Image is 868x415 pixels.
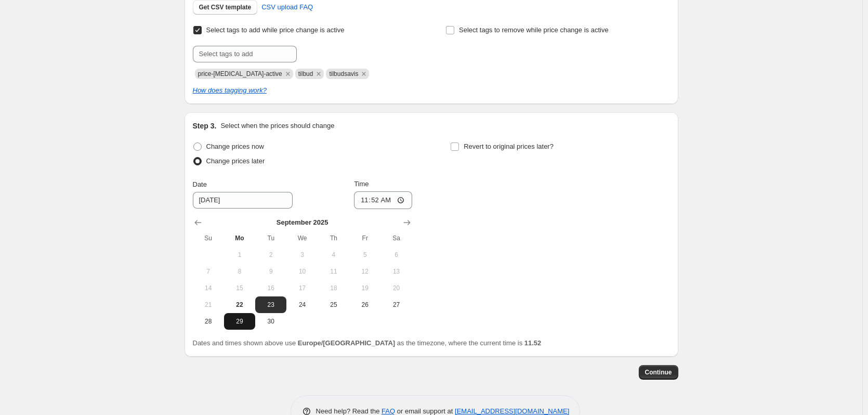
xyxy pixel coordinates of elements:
button: Continue [639,365,678,380]
h2: Step 3. [193,121,217,131]
span: CSV upload FAQ [261,2,313,12]
b: Europe/[GEOGRAPHIC_DATA] [298,339,395,347]
span: 25 [322,301,345,309]
a: [EMAIL_ADDRESS][DOMAIN_NAME] [455,407,569,415]
span: 18 [322,284,345,292]
input: 9/22/2025 [193,192,293,209]
span: 7 [197,267,220,276]
span: Sa [385,234,407,242]
span: 4 [322,251,345,259]
button: Today Monday September 22 2025 [224,296,255,313]
span: Mo [228,234,251,242]
span: 15 [228,284,251,292]
span: 22 [228,301,251,309]
a: How does tagging work? [193,86,267,94]
th: Thursday [318,230,349,247]
button: Sunday September 28 2025 [193,313,224,330]
span: Tu [259,234,282,242]
button: Monday September 29 2025 [224,313,255,330]
button: Thursday September 18 2025 [318,280,349,296]
button: Tuesday September 2 2025 [255,247,286,263]
span: 30 [259,317,282,326]
span: 23 [259,301,282,309]
button: Friday September 5 2025 [349,247,380,263]
span: 9 [259,267,282,276]
button: Thursday September 4 2025 [318,247,349,263]
span: tilbud [298,70,313,77]
span: Time [354,180,369,188]
button: Wednesday September 17 2025 [286,280,318,296]
span: Dates and times shown above use as the timezone, where the current time is [193,339,542,347]
button: Remove price-change-job-active [283,69,293,79]
span: 3 [291,251,313,259]
a: FAQ [382,407,395,415]
span: tilbudsavis [329,70,358,77]
input: Select tags to add [193,46,297,62]
button: Saturday September 27 2025 [380,296,412,313]
span: 27 [385,301,407,309]
button: Tuesday September 9 2025 [255,263,286,280]
span: Select tags to remove while price change is active [459,26,609,34]
span: Change prices later [206,157,265,165]
span: 29 [228,317,251,326]
span: 16 [259,284,282,292]
span: 8 [228,267,251,276]
span: or email support at [395,407,455,415]
button: Saturday September 6 2025 [380,247,412,263]
button: Saturday September 20 2025 [380,280,412,296]
span: 19 [353,284,376,292]
b: 11.52 [524,339,542,347]
button: Tuesday September 23 2025 [255,296,286,313]
span: Date [193,180,207,188]
span: 5 [353,251,376,259]
span: 26 [353,301,376,309]
button: Remove tilbudsavis [359,69,369,79]
button: Wednesday September 24 2025 [286,296,318,313]
span: Revert to original prices later? [464,142,554,150]
span: price-change-job-active [198,70,282,77]
button: Wednesday September 3 2025 [286,247,318,263]
button: Friday September 26 2025 [349,296,380,313]
span: 24 [291,301,313,309]
button: Show previous month, August 2025 [191,215,205,230]
span: 12 [353,267,376,276]
span: Need help? Read the [316,407,382,415]
span: 10 [291,267,313,276]
button: Show next month, October 2025 [400,215,414,230]
span: 13 [385,267,407,276]
span: Fr [353,234,376,242]
span: Continue [645,368,672,377]
button: Sunday September 7 2025 [193,263,224,280]
button: Thursday September 25 2025 [318,296,349,313]
span: Change prices now [206,142,264,150]
span: 20 [385,284,407,292]
p: Select when the prices should change [220,121,334,131]
th: Friday [349,230,380,247]
th: Saturday [380,230,412,247]
button: Monday September 15 2025 [224,280,255,296]
span: Get CSV template [199,3,252,11]
button: Friday September 12 2025 [349,263,380,280]
span: 21 [197,301,220,309]
button: Thursday September 11 2025 [318,263,349,280]
button: Wednesday September 10 2025 [286,263,318,280]
button: Sunday September 14 2025 [193,280,224,296]
th: Tuesday [255,230,286,247]
span: 14 [197,284,220,292]
button: Saturday September 13 2025 [380,263,412,280]
span: 1 [228,251,251,259]
button: Tuesday September 16 2025 [255,280,286,296]
span: Select tags to add while price change is active [206,26,345,34]
th: Wednesday [286,230,318,247]
span: 17 [291,284,313,292]
button: Tuesday September 30 2025 [255,313,286,330]
span: Th [322,234,345,242]
span: 28 [197,317,220,326]
span: 11 [322,267,345,276]
span: We [291,234,313,242]
input: 12:00 [354,191,412,209]
button: Remove tilbud [314,69,323,79]
button: Monday September 1 2025 [224,247,255,263]
th: Monday [224,230,255,247]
